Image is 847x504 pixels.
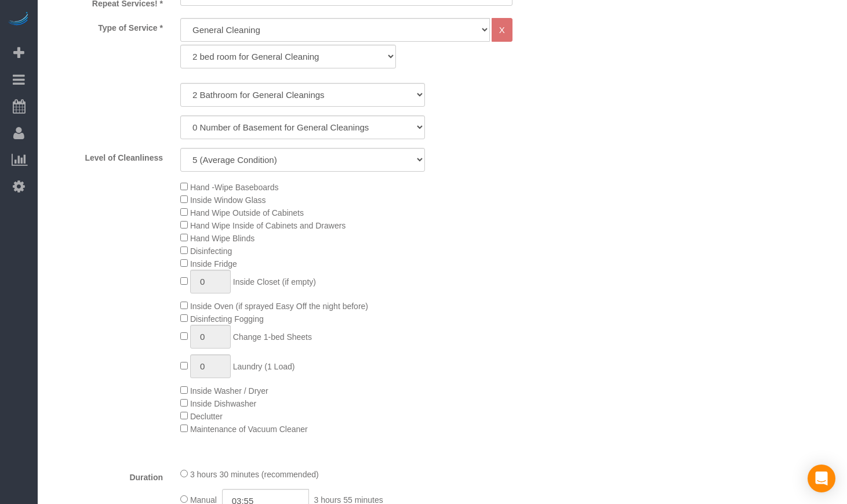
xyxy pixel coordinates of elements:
span: Laundry (1 Load) [233,362,295,371]
img: Automaid Logo [7,12,30,28]
span: Disinfecting [190,246,232,256]
span: Disinfecting Fogging [190,314,264,324]
label: Type of Service * [41,18,172,34]
span: Inside Dishwasher [190,399,256,408]
label: Duration [41,467,172,483]
span: Declutter [190,412,223,421]
div: Open Intercom Messenger [808,465,835,492]
span: Hand -Wipe Baseboards [190,183,279,192]
span: Hand Wipe Outside of Cabinets [190,208,304,217]
span: Change 1-bed Sheets [233,332,312,342]
span: Inside Fridge [190,259,237,269]
span: Inside Washer / Dryer [190,386,268,396]
label: Level of Cleanliness [41,148,172,164]
span: Hand Wipe Blinds [190,234,255,243]
span: Inside Oven (if sprayed Easy Off the night before) [190,302,368,311]
span: Inside Window Glass [190,195,266,205]
span: Hand Wipe Inside of Cabinets and Drawers [190,221,346,230]
span: Maintenance of Vacuum Cleaner [190,425,308,434]
span: Inside Closet (if empty) [233,277,316,287]
span: 3 hours 30 minutes (recommended) [190,470,319,479]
